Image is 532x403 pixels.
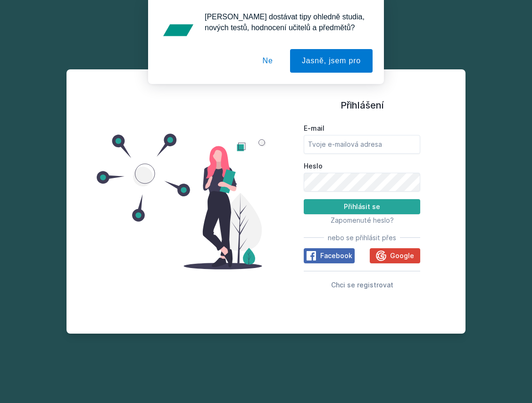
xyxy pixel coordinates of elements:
[290,49,373,73] button: Jasně, jsem pro
[390,251,414,260] span: Google
[304,248,355,263] button: Facebook
[370,248,421,263] button: Google
[331,216,394,224] span: Zapomenuté heslo?
[320,251,352,260] span: Facebook
[251,49,285,73] button: Ne
[304,199,420,214] button: Přihlásit se
[197,11,373,33] div: [PERSON_NAME] dostávat tipy ohledně studia, nových testů, hodnocení učitelů a předmětů?
[159,11,197,49] img: notification icon
[304,161,420,171] label: Heslo
[304,98,420,112] h1: Přihlášení
[328,233,396,243] span: nebo se přihlásit přes
[304,124,420,133] label: E-mail
[304,135,420,154] input: Tvoje e-mailová adresa
[331,281,393,289] span: Chci se registrovat
[331,279,393,290] button: Chci se registrovat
